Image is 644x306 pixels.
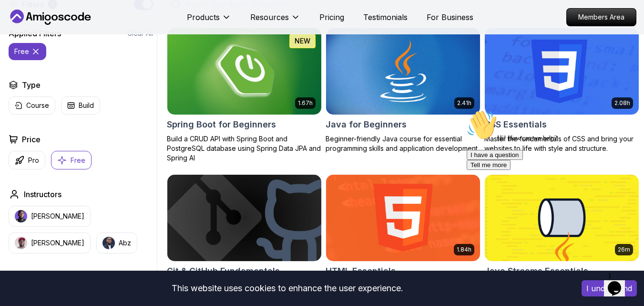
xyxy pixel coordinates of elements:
[326,175,480,261] img: HTML Essentials card
[15,210,27,222] img: instructor img
[484,28,639,153] a: CSS Essentials card2.08hCSS EssentialsMaster the fundamentals of CSS and bring your websites to l...
[24,189,61,200] h2: Instructors
[614,99,630,107] p: 2.08h
[295,36,310,46] p: NEW
[485,28,639,115] img: CSS Essentials card
[9,96,55,115] button: Course
[167,28,322,163] a: Spring Boot for Beginners card1.67hNEWSpring Boot for BeginnersBuild a CRUD API with Spring Boot ...
[71,156,85,165] p: Free
[31,211,84,221] p: [PERSON_NAME]
[167,118,276,131] h2: Spring Boot for Beginners
[326,28,480,115] img: Java for Beginners card
[566,8,636,26] a: Members Area
[167,175,321,261] img: Git & GitHub Fundamentals card
[582,280,637,296] button: Accept cookies
[9,151,45,169] button: Pro
[79,101,94,110] p: Build
[457,99,471,107] p: 2.41h
[567,9,636,26] p: Members Area
[250,11,289,23] p: Resources
[26,101,49,110] p: Course
[164,26,325,116] img: Spring Boot for Beginners card
[28,156,39,165] p: Pro
[9,43,46,60] button: free
[326,28,480,153] a: Java for Beginners card2.41hJava for BeginnersBeginner-friendly Java course for essential program...
[326,134,480,153] p: Beginner-friendly Java course for essential programming skills and application development
[604,268,634,296] iframe: chat widget
[22,79,41,91] h2: Type
[96,232,137,253] button: instructor imgAbz
[9,232,91,253] button: instructor img[PERSON_NAME]
[4,29,94,36] span: Hi! How can we help?
[15,237,27,249] img: instructor img
[187,11,220,23] p: Products
[250,11,300,31] button: Resources
[4,44,60,54] button: I have a question
[319,11,344,23] a: Pricing
[326,118,407,131] h2: Java for Beginners
[4,4,34,34] img: :wave:
[326,174,480,300] a: HTML Essentials card1.84hHTML EssentialsMaster the Fundamentals of HTML for Web Development!
[9,206,91,227] button: instructor img[PERSON_NAME]
[457,246,471,253] p: 1.84h
[7,278,567,299] div: This website uses cookies to enhance the user experience.
[167,174,322,290] a: Git & GitHub Fundamentals cardGit & GitHub FundamentalsLearn the fundamentals of Git and GitHub.
[167,264,280,278] h2: Git & GitHub Fundamentals
[187,11,231,31] button: Products
[51,151,92,169] button: Free
[167,134,322,163] p: Build a CRUD API with Spring Boot and PostgreSQL database using Spring Data JPA and Spring AI
[4,4,175,64] div: 👋Hi! How can we help?I have a questionTell me more
[326,264,396,278] h2: HTML Essentials
[484,264,588,278] h2: Java Streams Essentials
[119,238,131,248] p: Abz
[61,96,100,115] button: Build
[4,54,48,64] button: Tell me more
[463,106,634,263] iframe: chat widget
[102,237,115,249] img: instructor img
[31,238,84,248] p: [PERSON_NAME]
[363,11,408,23] a: Testimonials
[427,11,473,23] a: For Business
[298,99,313,107] p: 1.67h
[14,47,29,56] p: free
[22,134,41,145] h2: Price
